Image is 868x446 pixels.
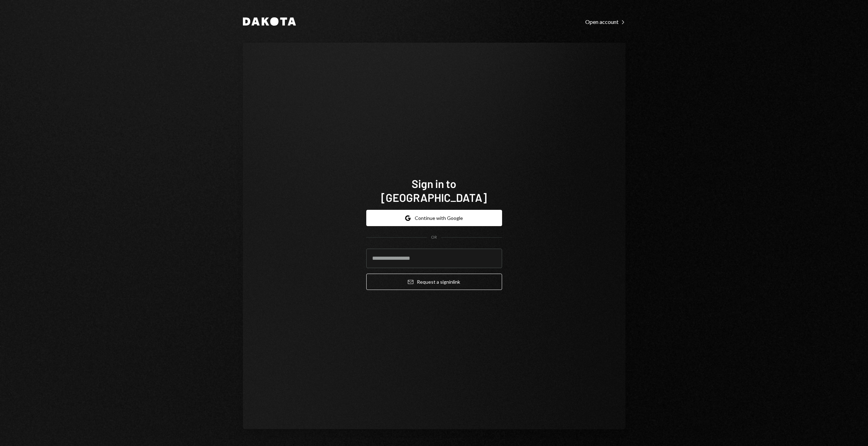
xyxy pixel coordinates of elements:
[431,234,437,240] div: OR
[366,177,502,204] h1: Sign in to [GEOGRAPHIC_DATA]
[585,18,625,25] a: Open account
[585,18,625,25] div: Open account
[366,274,502,290] button: Request a signinlink
[366,210,502,226] button: Continue with Google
